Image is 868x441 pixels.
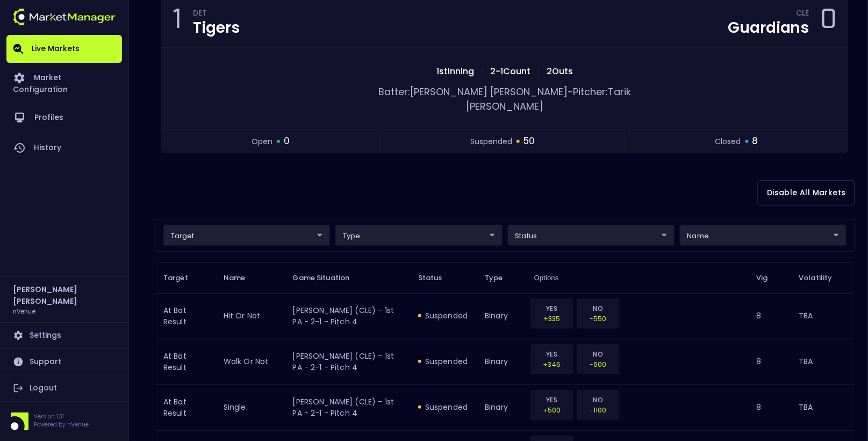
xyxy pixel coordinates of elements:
p: -550 [584,314,613,324]
a: Market Configuration [6,63,122,103]
div: DET [193,10,240,19]
span: Volatility [799,273,847,283]
div: suspended [418,402,468,412]
p: NO [584,349,613,359]
td: TBA [791,293,855,339]
h3: nVenue [13,307,35,315]
p: +335 [537,314,566,324]
p: -1100 [584,405,613,415]
button: Disable All Markets [758,180,855,205]
span: open [252,136,272,147]
a: Settings [6,323,122,348]
span: closed [715,136,741,147]
div: Guardians [728,20,809,35]
span: 2 - 1 Count [487,65,534,77]
td: [PERSON_NAME] (CLE) - 1st PA - 2-1 - Pitch 4 [284,339,410,385]
div: Tigers [193,20,240,35]
a: History [6,133,122,163]
span: suspended [470,136,512,147]
td: At Bat Result [155,339,215,385]
td: 8 [748,339,790,385]
span: Batter: [PERSON_NAME] [PERSON_NAME] [379,85,568,98]
td: 8 [748,385,790,430]
td: TBA [791,339,855,385]
td: binary [476,293,526,339]
p: +345 [537,359,566,369]
td: walk or not [215,339,284,385]
span: 50 [523,134,535,148]
span: | [534,65,544,77]
td: hit or not [215,293,284,339]
p: YES [537,303,566,314]
p: YES [537,349,566,359]
span: Target [163,273,202,283]
div: target [680,225,847,246]
th: Options [526,262,748,293]
td: At Bat Result [155,293,215,339]
span: Status [418,273,456,283]
span: Game Situation [293,273,364,283]
td: binary [476,385,526,430]
td: At Bat Result [155,385,215,430]
a: Live Markets [6,35,122,63]
div: target [508,225,675,246]
td: [PERSON_NAME] (CLE) - 1st PA - 2-1 - Pitch 4 [284,385,410,430]
img: logo [13,9,116,25]
p: +500 [537,405,566,415]
p: Version 1.31 [34,412,89,421]
h2: [PERSON_NAME] [PERSON_NAME] [13,283,116,307]
p: Powered by nVenue [34,421,89,429]
span: 2 Outs [544,65,577,77]
a: Logout [6,375,122,401]
span: Name [224,273,260,283]
span: Vig [756,273,781,283]
span: - [568,85,573,98]
span: 1st Inning [434,65,478,77]
p: NO [584,303,613,314]
a: Support [6,349,122,375]
td: [PERSON_NAME] (CLE) - 1st PA - 2-1 - Pitch 4 [284,293,410,339]
div: suspended [418,310,468,321]
div: Version 1.31Powered by nVenue [6,412,122,430]
div: suspended [418,356,468,367]
a: Profiles [6,103,122,133]
div: CLE [797,10,809,19]
td: TBA [791,385,855,430]
div: 1 [173,6,182,39]
div: target [335,225,502,246]
td: single [215,385,284,430]
td: binary [476,339,526,385]
td: 8 [748,293,790,339]
p: -600 [584,359,613,369]
p: NO [584,395,613,405]
span: 8 [752,134,758,148]
div: 0 [820,6,837,39]
span: 0 [284,134,290,148]
span: Type [485,273,517,283]
span: | [478,65,487,77]
div: target [163,225,330,246]
p: YES [537,395,566,405]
